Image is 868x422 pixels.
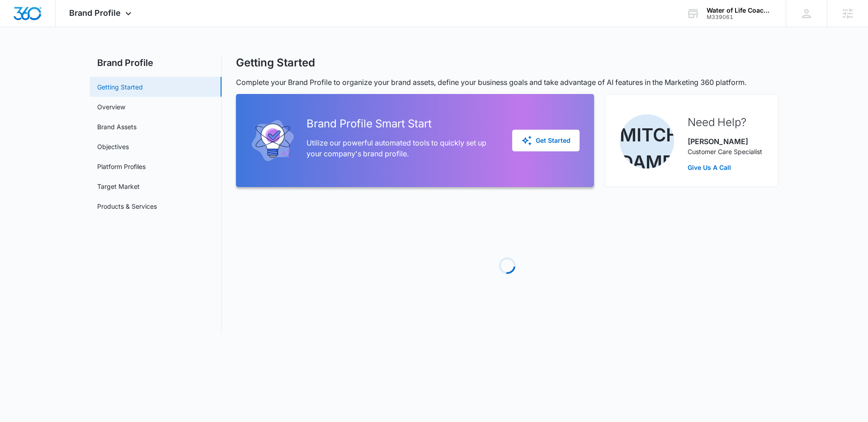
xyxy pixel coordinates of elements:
div: account id [707,14,773,20]
a: Overview [97,102,125,112]
img: Mitchell Dame [620,114,674,169]
div: Get Started [521,135,571,146]
h2: Need Help? [688,114,762,131]
h1: Getting Started [236,56,315,70]
h2: Brand Profile Smart Start [307,116,498,132]
h2: Brand Profile [90,56,222,70]
a: Target Market [97,182,140,191]
p: Complete your Brand Profile to organize your brand assets, define your business goals and take ad... [236,77,778,88]
a: Getting Started [97,82,143,92]
a: Products & Services [97,202,157,211]
a: Brand Assets [97,122,137,131]
a: Give Us A Call [688,163,762,172]
a: Platform Profiles [97,162,146,171]
p: Utilize our powerful automated tools to quickly set up your company's brand profile. [307,137,498,159]
button: Get Started [512,130,580,151]
div: account name [707,7,773,14]
p: [PERSON_NAME] [688,136,762,147]
a: Objectives [97,142,129,151]
p: Customer Care Specialist [688,147,762,156]
span: Brand Profile [69,8,121,18]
